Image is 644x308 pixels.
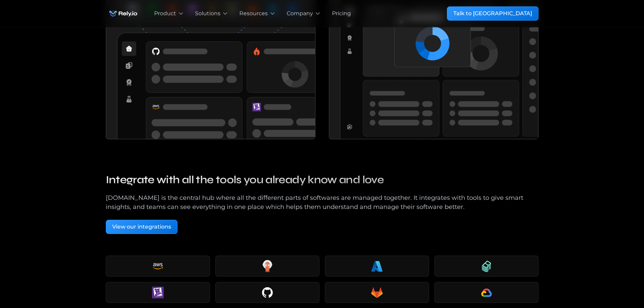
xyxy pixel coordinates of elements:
div: Solutions [195,9,220,18]
div: View our integrations [112,223,171,231]
a: Pricing [332,9,351,18]
div: Resources [239,9,268,18]
a: View our integrations [106,220,177,234]
iframe: Chatbot [599,263,635,299]
a: home [106,7,141,20]
div: Product [154,9,176,18]
div: Talk to [GEOGRAPHIC_DATA] [453,9,532,18]
img: Rely.io logo [106,7,141,20]
a: Talk to [GEOGRAPHIC_DATA] [447,6,539,21]
h3: Integrate with all the tools you already know and love [106,172,539,188]
div: Company [287,9,313,18]
div: [DOMAIN_NAME] is the central hub where all the different parts of softwares are managed together.... [106,193,539,212]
